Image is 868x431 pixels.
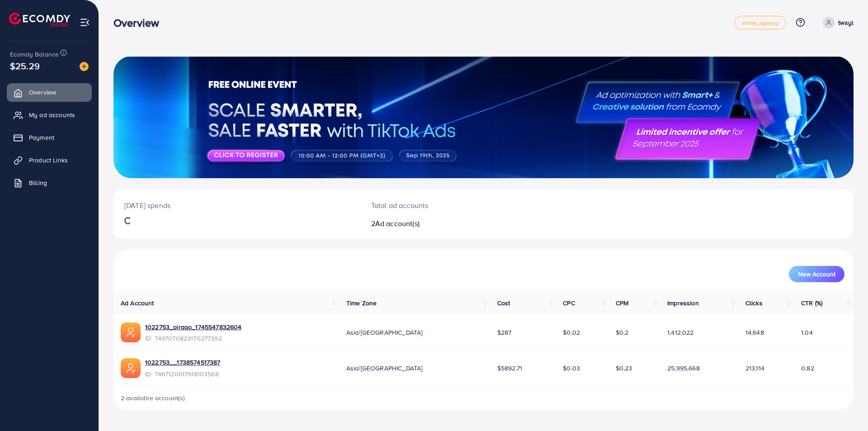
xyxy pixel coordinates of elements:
a: twsyl [819,17,854,28]
span: 213,114 [745,364,764,373]
img: logo [9,13,70,27]
span: My ad accounts [29,110,75,119]
span: Ad account(s) [375,218,420,228]
img: ic-ads-acc.e4c84228.svg [121,322,141,342]
img: menu [80,17,90,28]
p: [DATE] spends [124,200,349,211]
img: image [80,62,89,71]
p: Total ad accounts [371,200,534,211]
a: 1022753__1738574517387 [145,358,221,367]
a: white_agency [734,16,786,29]
h2: 2 [371,219,534,228]
img: ic-ads-acc.e4c84228.svg [121,358,141,378]
span: Clicks [745,298,763,308]
span: 1,412,022 [667,328,693,337]
p: twsyl [838,17,854,28]
span: $25.29 [10,59,40,72]
span: Billing [29,178,47,187]
span: ID: 7497070823170277392 [145,334,241,343]
a: Billing [7,174,92,192]
span: Asia/[GEOGRAPHIC_DATA] [346,328,423,337]
span: Asia/[GEOGRAPHIC_DATA] [346,364,423,373]
span: CTR (%) [801,298,822,308]
span: $0.02 [563,328,580,337]
span: Product Links [29,156,68,165]
span: $5892.71 [497,364,522,373]
span: $0.23 [616,364,632,373]
span: Ad Account [121,298,154,308]
span: Ecomdy Balance [10,50,59,59]
button: New Account [789,266,844,282]
span: CPM [616,298,628,308]
a: My ad accounts [7,106,92,124]
span: Overview [29,88,56,97]
span: New Account [798,271,835,277]
a: 1022753_oiraqo_1745547832604 [145,322,241,332]
h3: Overview [113,16,166,29]
span: 2 available account(s) [121,393,185,403]
span: 1.04 [801,328,813,337]
span: 0.82 [801,364,814,373]
span: white_agency [742,20,778,26]
span: Impression [667,298,699,308]
span: 14,648 [745,328,764,337]
span: $287 [497,328,512,337]
span: $0.03 [563,364,580,373]
span: ID: 7467120617918103568 [145,369,221,379]
a: Product Links [7,151,92,169]
span: 25,995,668 [667,364,700,373]
span: Cost [497,298,510,308]
span: Time Zone [346,298,377,308]
span: $0.2 [616,328,629,337]
span: CPC [563,298,575,308]
a: Overview [7,83,92,101]
span: Payment [29,133,54,142]
a: Payment [7,128,92,147]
